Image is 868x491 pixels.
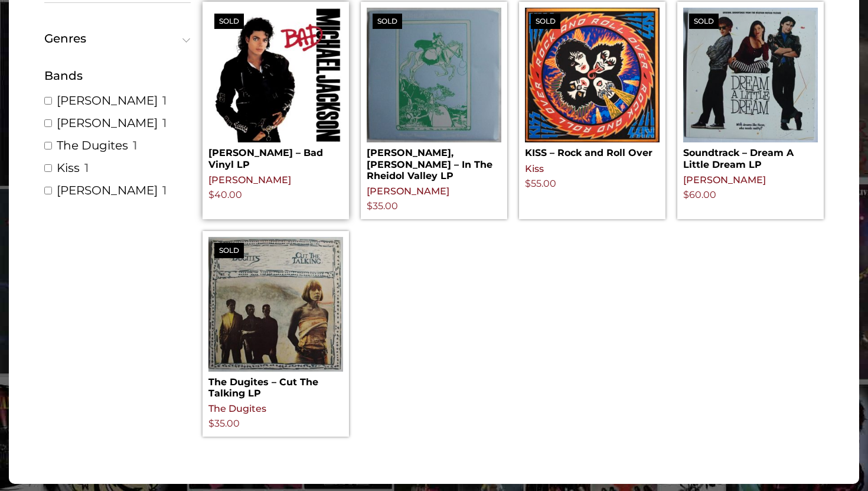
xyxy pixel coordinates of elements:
[525,178,531,189] span: $
[57,115,158,131] a: [PERSON_NAME]
[57,138,128,153] a: The Dugites
[373,14,402,29] span: Sold
[208,189,242,200] bdi: 40.00
[214,243,244,258] span: Sold
[84,160,89,175] span: 1
[525,8,660,158] a: SoldKISS – Rock and Roll Over
[208,189,214,200] span: $
[208,237,343,372] img: The Dugites – Cut The Talking LP
[44,32,191,44] button: Genres
[162,115,167,131] span: 1
[367,200,373,212] span: $
[208,8,343,142] img: Michael Jackson Bad
[208,142,343,170] h2: [PERSON_NAME] – Bad Vinyl LP
[208,372,343,399] h2: The Dugites – Cut The Talking LP
[367,142,501,181] h2: [PERSON_NAME], [PERSON_NAME] – In The Rheidol Valley LP
[208,174,291,186] a: [PERSON_NAME]
[531,14,560,29] span: Sold
[208,237,343,399] a: SoldThe Dugites – Cut The Talking LP
[683,189,689,200] span: $
[162,93,167,108] span: 1
[208,418,214,429] span: $
[57,183,158,198] a: [PERSON_NAME]
[683,189,716,200] bdi: 60.00
[367,8,501,142] img: Michael Tanner, Sharron Kraus – In The Rheidol Valley LP
[162,183,167,198] span: 1
[525,142,660,158] h2: KISS – Rock and Roll Over
[214,14,244,29] span: Sold
[44,67,191,84] div: Bands
[133,138,137,153] span: 1
[683,142,818,170] h2: Soundtrack – Dream A Little Dream LP
[683,174,766,186] a: [PERSON_NAME]
[57,93,158,108] a: [PERSON_NAME]
[525,178,556,189] bdi: 55.00
[683,8,818,142] img: Soundtrack – Dream A Little Dream LP
[367,8,501,181] a: Sold[PERSON_NAME], [PERSON_NAME] – In The Rheidol Valley LP
[683,8,818,170] a: SoldSoundtrack – Dream A Little Dream LP
[208,403,266,414] a: The Dugites
[689,14,719,29] span: Sold
[525,163,544,174] a: Kiss
[44,32,185,44] span: Genres
[57,160,80,175] a: Kiss
[525,8,660,142] img: KISS – Rock and Roll Over
[367,186,449,197] a: [PERSON_NAME]
[208,418,240,429] bdi: 35.00
[367,200,398,212] bdi: 35.00
[208,8,343,170] a: Sold[PERSON_NAME] – Bad Vinyl LP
